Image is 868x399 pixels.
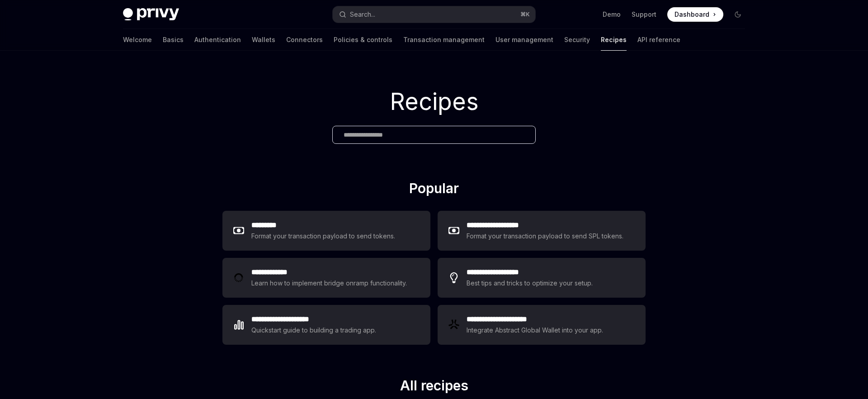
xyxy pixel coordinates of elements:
a: Basics [163,29,184,51]
div: Format your transaction payload to send SPL tokens. [467,231,624,242]
a: **** ****Format your transaction payload to send tokens. [222,211,430,251]
a: Transaction management [403,29,485,51]
h2: Popular [222,180,646,200]
span: Dashboard [675,10,709,19]
a: API reference [637,29,680,51]
button: Search...⌘K [333,6,535,23]
h2: All recipes [222,377,646,397]
div: Learn how to implement bridge onramp functionality. [251,278,410,289]
div: Best tips and tricks to optimize your setup. [467,278,594,289]
a: Support [632,10,656,19]
div: Integrate Abstract Global Wallet into your app. [467,325,604,336]
div: Search... [350,9,375,20]
a: Demo [603,10,621,19]
img: dark logo [123,8,179,21]
a: User management [495,29,553,51]
a: Recipes [601,29,627,51]
a: Wallets [252,29,275,51]
a: Connectors [286,29,323,51]
a: **** **** ***Learn how to implement bridge onramp functionality. [222,258,430,298]
button: Toggle dark mode [731,7,745,22]
a: Dashboard [667,7,723,22]
a: Welcome [123,29,152,51]
div: Format your transaction payload to send tokens. [251,231,396,242]
div: Quickstart guide to building a trading app. [251,325,377,336]
a: Security [564,29,590,51]
span: ⌘ K [520,11,530,18]
a: Authentication [194,29,241,51]
a: Policies & controls [334,29,392,51]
